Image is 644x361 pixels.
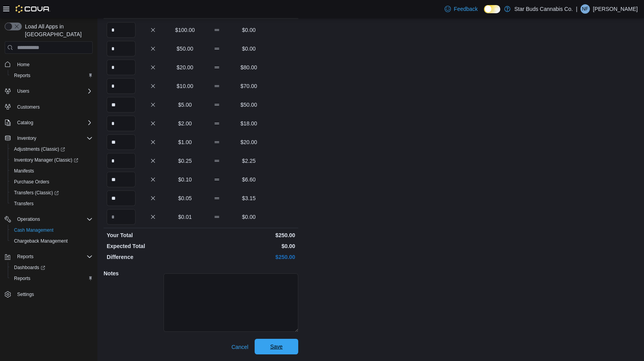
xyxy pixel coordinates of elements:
span: Manifests [14,168,34,174]
p: $0.01 [171,213,199,221]
span: Save [270,343,283,350]
span: Purchase Orders [14,179,49,185]
a: Reports [11,71,33,80]
button: Users [14,86,32,96]
button: Users [2,86,96,97]
p: $20.00 [171,63,199,71]
a: Settings [14,290,37,299]
span: Catalog [14,118,93,127]
p: $0.25 [171,157,199,165]
p: $2.25 [234,157,263,165]
input: Quantity [107,134,135,150]
input: Quantity [107,60,135,75]
span: Feedback [454,5,478,13]
img: Cova [16,5,50,13]
nav: Complex example [5,55,93,320]
a: Dashboards [8,262,96,273]
p: $0.00 [234,213,263,221]
a: Adjustments (Classic) [8,144,96,155]
a: Transfers [11,199,37,208]
p: Expected Total [107,242,199,250]
p: Star Buds Cannabis Co. [514,4,573,14]
button: Operations [14,215,43,224]
button: Reports [8,70,96,81]
p: $50.00 [171,45,199,53]
p: Your Total [107,231,199,239]
p: $250.00 [202,253,295,261]
span: Users [17,88,29,94]
p: $0.00 [234,45,263,53]
span: Reports [14,72,30,79]
p: $100.00 [171,26,199,34]
span: Users [14,86,93,96]
span: Inventory Manager (Classic) [11,155,93,165]
button: Catalog [2,117,96,128]
p: Difference [107,253,199,261]
input: Quantity [107,78,135,94]
span: NF [582,4,588,14]
a: Transfers (Classic) [11,188,62,197]
a: Cash Management [11,225,56,235]
button: Manifests [8,166,96,176]
input: Quantity [107,97,135,113]
span: Dashboards [14,264,45,271]
button: Cash Management [8,225,96,236]
p: $18.00 [234,120,263,127]
span: Customers [14,102,93,112]
span: Inventory Manager (Classic) [14,157,78,163]
span: Reports [11,71,93,80]
span: Transfers [14,201,33,207]
a: Manifests [11,166,37,176]
p: $0.10 [171,176,199,183]
span: Cancel [231,343,248,351]
span: Inventory [17,135,36,141]
button: Inventory [14,134,39,143]
a: Dashboards [11,263,48,272]
span: Settings [17,291,34,298]
input: Dark Mode [484,5,500,13]
a: Purchase Orders [11,177,53,187]
p: $0.00 [202,242,295,250]
button: Operations [2,214,96,225]
button: Chargeback Management [8,236,96,247]
button: Cancel [228,339,252,355]
span: Transfers (Classic) [11,188,93,197]
span: Operations [14,215,93,224]
div: Noah Folino [581,4,590,14]
button: Customers [2,101,96,113]
span: Settings [14,289,93,299]
button: Purchase Orders [8,176,96,187]
input: Quantity [107,172,135,187]
p: $20.00 [234,138,263,146]
span: Operations [17,216,40,222]
span: Load All Apps in [GEOGRAPHIC_DATA] [22,23,93,38]
span: Cash Management [14,227,53,233]
p: $0.00 [234,26,263,34]
span: Reports [14,275,30,282]
input: Quantity [107,41,135,56]
span: Purchase Orders [11,177,93,187]
span: Home [14,59,93,69]
p: $2.00 [171,120,199,127]
input: Quantity [107,209,135,225]
span: Reports [11,274,93,283]
button: Inventory [2,133,96,144]
span: Transfers [11,199,93,208]
span: Reports [14,252,93,261]
span: Transfers (Classic) [14,190,59,196]
p: $50.00 [234,101,263,109]
input: Quantity [107,22,135,38]
span: Home [17,62,30,68]
button: Home [2,58,96,70]
span: Chargeback Management [11,236,93,246]
a: Inventory Manager (Classic) [11,155,81,165]
a: Reports [11,274,33,283]
a: Inventory Manager (Classic) [8,155,96,166]
input: Quantity [107,153,135,169]
button: Reports [2,251,96,262]
span: Chargeback Management [14,238,68,244]
p: $10.00 [171,82,199,90]
h5: Notes [104,266,162,281]
input: Quantity [107,190,135,206]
